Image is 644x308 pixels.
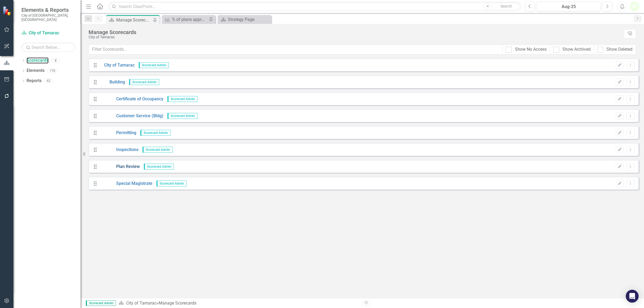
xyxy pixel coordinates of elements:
[144,164,174,170] span: Scorecard Admin
[142,147,173,153] span: Scorecard Admin
[500,4,512,8] span: Search
[515,46,547,53] div: Show No Access
[163,16,207,23] a: % of plans approved after first review
[156,181,186,186] span: Scorecard Admin
[172,16,207,23] div: % of plans approved after first review
[21,30,75,36] a: City of Tamarac
[626,290,639,303] div: Open Intercom Messenger
[21,13,75,22] small: City of [GEOGRAPHIC_DATA], [GEOGRAPHIC_DATA]
[51,58,60,63] div: 8
[21,7,75,13] span: Elements & Reports
[109,2,521,11] input: Search ClearPoint...
[129,79,159,85] span: Scorecard Admin
[47,68,58,73] div: 170
[140,130,170,136] span: Scorecard Admin
[538,3,599,10] div: Aug-25
[119,300,358,306] div: » Manage Scorecards
[27,57,49,64] a: Scorecards
[27,68,45,74] a: Elements
[562,46,591,53] div: Show Archived
[3,6,12,16] img: ClearPoint Strategy
[44,79,53,83] div: 62
[167,113,197,119] span: Scorecard Admin
[100,164,140,170] a: Plan Review
[606,46,632,53] div: Show Deleted
[116,17,152,23] div: Manage Scorecards
[228,16,270,23] div: Strategy Page
[100,79,125,85] a: Building
[100,130,136,136] a: Permitting
[100,113,163,119] a: Customer Service (Bldg)
[100,96,163,102] a: Certificate of Occupancy
[167,96,197,102] span: Scorecard Admin
[219,16,270,23] a: Strategy Page
[27,78,42,84] a: Reports
[86,300,116,306] span: Scorecard Admin
[126,300,156,306] a: City of Tamarac
[89,35,621,39] div: City of Tamarac
[493,3,519,10] button: Search
[21,43,75,52] input: Search Below...
[89,45,503,54] input: Filter Scorecards...
[630,2,639,11] button: RF
[100,62,135,68] a: City of Tamarac
[100,147,138,153] a: Inspections
[139,62,169,68] span: Scorecard Admin
[536,2,601,11] button: Aug-25
[89,29,621,35] div: Manage Scorecards
[100,181,152,187] a: Special Magistrate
